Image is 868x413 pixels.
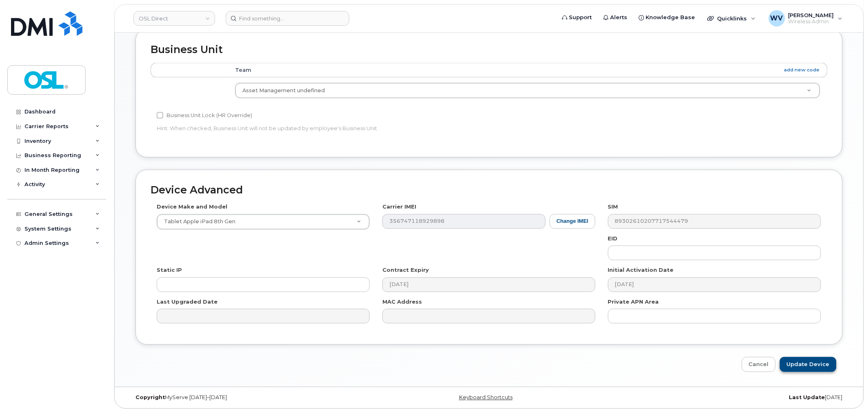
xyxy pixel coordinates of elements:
[608,235,618,243] label: EID
[550,214,595,229] button: Change IMEI
[135,395,165,401] strong: Copyright
[702,10,761,27] div: Quicklinks
[157,112,163,119] input: Business Unit Lock (HR Override)
[569,13,592,22] span: Support
[717,15,747,22] span: Quicklinks
[788,12,834,18] span: [PERSON_NAME]
[382,266,429,274] label: Contract Expiry
[780,357,837,372] input: Update Device
[157,298,218,306] label: Last Upgraded Date
[789,395,825,401] strong: Last Update
[610,13,628,22] span: Alerts
[382,298,422,306] label: MAC Address
[633,9,701,26] a: Knowledge Base
[157,111,252,120] label: Business Unit Lock (HR Override)
[129,395,369,401] div: MyServe [DATE]–[DATE]
[159,218,235,226] span: Tablet Apple iPad 8th Gen
[235,83,820,98] a: Asset Management undefined
[242,87,325,93] span: Asset Management undefined
[608,298,659,306] label: Private APN Area
[742,357,776,372] a: Cancel
[557,9,598,26] a: Support
[151,185,828,196] h2: Device Advanced
[608,266,674,274] label: Initial Activation Date
[228,63,828,78] th: Team
[133,11,215,26] a: OSL Direct
[157,215,369,229] a: Tablet Apple iPad 8th Gen
[151,44,828,56] h2: Business Unit
[382,203,416,211] label: Carrier IMEI
[157,266,182,274] label: Static IP
[459,395,513,401] a: Keyboard Shortcuts
[646,13,695,22] span: Knowledge Base
[157,124,595,132] p: Hint: When checked, Business Unit will not be updated by employee's Business Unit
[608,203,618,211] label: SIM
[763,10,848,27] div: Willy Verrier
[609,395,849,401] div: [DATE]
[770,13,783,23] span: WV
[784,67,820,73] a: add new code
[598,9,633,26] a: Alerts
[788,18,834,25] span: Wireless Admin
[226,11,349,26] input: Find something...
[157,203,227,211] label: Device Make and Model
